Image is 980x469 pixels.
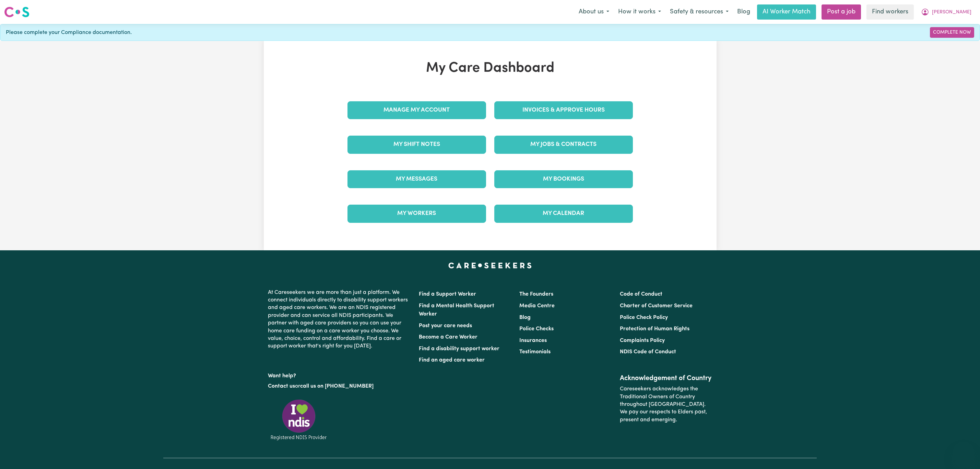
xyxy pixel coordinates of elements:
[347,170,486,188] a: My Messages
[620,326,689,332] a: Protection of Human Rights
[620,291,662,297] a: Code of Conduct
[419,357,485,363] a: Find an aged care worker
[519,349,551,355] a: Testimonials
[494,101,633,119] a: Invoices & Approve Hours
[614,5,665,19] button: How it works
[448,263,532,268] a: Careseekers home page
[419,291,476,297] a: Find a Support Worker
[519,291,553,297] a: The Founders
[620,303,693,309] a: Charter of Customer Service
[4,6,29,18] img: Careseekers logo
[519,315,531,320] a: Blog
[268,369,411,380] p: Want help?
[419,323,472,329] a: Post your care needs
[519,326,554,332] a: Police Checks
[620,349,676,355] a: NDIS Code of Conduct
[953,442,975,464] iframe: Button to launch messaging window, conversation in progress
[620,315,668,320] a: Police Check Policy
[419,334,477,340] a: Become a Care Worker
[574,5,614,19] button: About us
[343,60,637,77] h1: My Care Dashboard
[494,170,633,188] a: My Bookings
[665,5,733,19] button: Safety & resources
[268,384,295,389] a: Contact us
[300,384,374,389] a: call us on [PHONE_NUMBER]
[347,205,486,222] a: My Workers
[494,136,633,153] a: My Jobs & Contracts
[822,4,861,20] a: Post a job
[733,4,754,20] a: Blog
[866,4,914,20] a: Find workers
[620,338,665,343] a: Complaints Policy
[268,398,330,441] img: Registered NDIS provider
[6,28,132,37] span: Please complete your Compliance documentation.
[930,27,974,38] a: Complete Now
[917,5,976,19] button: My Account
[419,303,494,317] a: Find a Mental Health Support Worker
[347,101,486,119] a: Manage My Account
[519,303,555,309] a: Media Centre
[494,205,633,222] a: My Calendar
[268,380,411,393] p: or
[620,382,712,426] p: Careseekers acknowledges the Traditional Owners of Country throughout [GEOGRAPHIC_DATA]. We pay o...
[932,9,971,16] span: [PERSON_NAME]
[620,374,712,382] h2: Acknowledgement of Country
[419,346,499,352] a: Find a disability support worker
[4,4,29,20] a: Careseekers logo
[347,136,486,153] a: My Shift Notes
[519,338,547,343] a: Insurances
[757,4,816,20] a: AI Worker Match
[268,286,411,353] p: At Careseekers we are more than just a platform. We connect individuals directly to disability su...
